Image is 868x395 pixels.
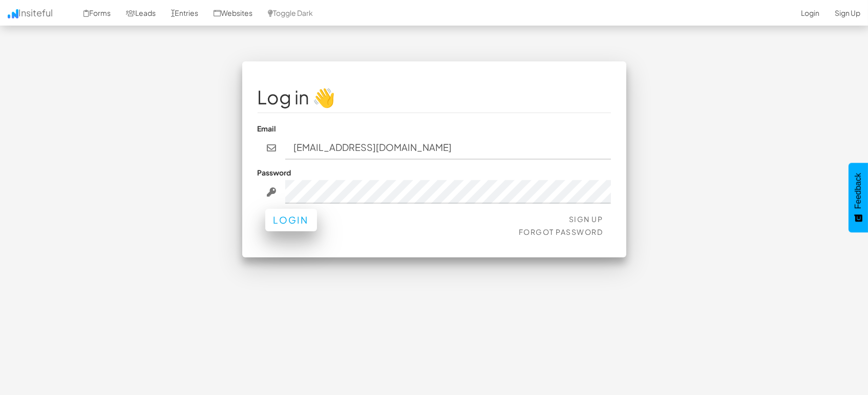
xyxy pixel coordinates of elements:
label: Password [258,167,291,178]
span: Feedback [854,173,863,209]
input: john@doe.com [285,136,611,160]
a: Forgot Password [519,227,603,236]
img: icon.png [8,9,18,18]
label: Email [258,123,277,134]
a: Sign Up [569,214,603,224]
button: Feedback - Show survey [849,163,868,232]
button: Login [265,209,317,231]
h1: Log in 👋 [258,87,611,107]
